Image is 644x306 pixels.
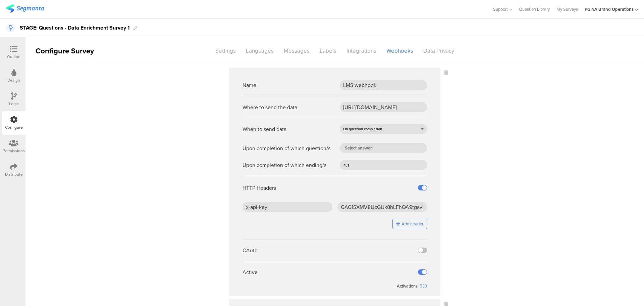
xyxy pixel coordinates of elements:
div: Labels [315,45,341,57]
span: Support [493,6,508,12]
div: Logic [9,101,19,107]
div: Name [243,81,256,89]
div: Permissions [3,148,25,154]
i: This is a Data Enrichment Survey. [6,24,15,32]
div: Active [243,268,258,276]
input: Hook Name [340,80,427,90]
input: Select answer [340,143,427,153]
div: Settings [210,45,241,57]
div: Languages [241,45,279,57]
div: Upon completion of which ending/s [243,161,326,169]
div: Configure Survey [25,45,103,56]
div: Data Privacy [418,45,459,57]
input: Header key [243,202,332,212]
div: Activations: [396,283,420,289]
div: Design [7,77,20,83]
input: Header value [337,202,427,212]
div: Distribute [5,171,23,177]
div: Messages [279,45,315,57]
div: Where to send the data [243,103,297,111]
div: When to send data [243,125,286,133]
img: segmanta logo [6,4,44,13]
input: URL - http(s)://... [340,102,427,112]
div: OAuth [243,247,258,254]
div: 533 [420,283,427,289]
div: Integrations [341,45,381,57]
button: Add header [392,219,427,229]
div: Webhooks [381,45,418,57]
span: On question completion [343,126,382,132]
div: HTTP Headers [243,184,276,192]
div: Outline [7,54,20,60]
div: Upon completion of which question/s [243,144,330,152]
div: STAGE: Questions - Data Enrichment Survey 1 [20,23,130,33]
div: Configure [5,124,23,130]
span: 4 [343,163,346,168]
span: 1 [347,163,349,168]
div: PG NA Brand Operations [585,6,634,12]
